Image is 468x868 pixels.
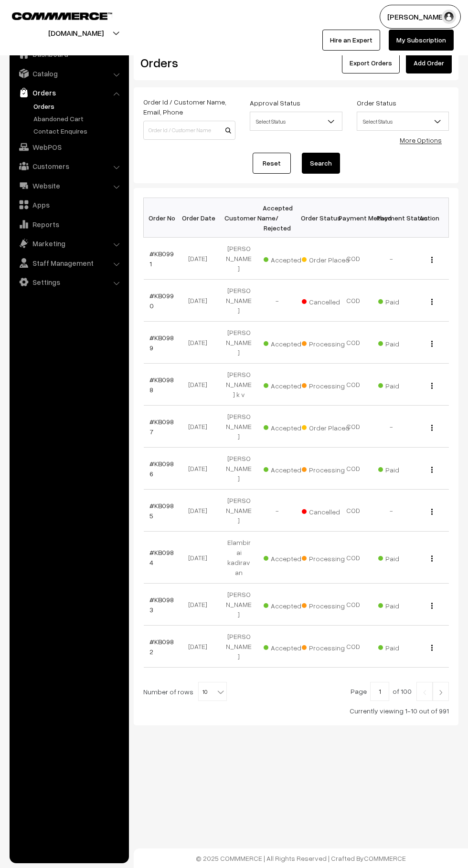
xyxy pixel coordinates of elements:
[181,406,220,448] td: [DATE]
[431,603,433,609] img: Menu
[364,854,406,862] a: COMMMERCE
[393,687,412,695] span: of 100
[380,5,461,29] button: [PERSON_NAME]…
[372,238,411,280] td: -
[264,336,311,349] span: Accepted
[334,406,372,448] td: COD
[149,418,174,436] a: #KB0987
[12,84,126,101] a: Orders
[334,448,372,490] td: COD
[378,378,426,391] span: Paid
[302,504,350,517] span: Cancelled
[199,682,226,701] span: 10
[12,177,126,194] a: Website
[31,126,126,136] a: Contact Enquires
[181,238,220,280] td: [DATE]
[258,490,296,532] td: -
[372,490,411,532] td: -
[431,467,433,473] img: Menu
[220,406,258,448] td: [PERSON_NAME]
[302,462,350,475] span: Processing
[431,341,433,347] img: Menu
[143,687,193,697] span: Number of rows
[334,490,372,532] td: COD
[334,626,372,668] td: COD
[302,640,350,653] span: Processing
[378,336,426,349] span: Paid
[220,584,258,626] td: [PERSON_NAME]
[220,238,258,280] td: [PERSON_NAME]
[258,280,296,322] td: -
[220,364,258,406] td: [PERSON_NAME] k v
[258,198,296,238] th: Accepted / Rejected
[220,532,258,584] td: Elambirai kadiravan
[144,198,182,238] th: Order No
[264,598,311,611] span: Accepted
[149,548,174,566] a: #KB0984
[334,280,372,322] td: COD
[378,462,426,475] span: Paid
[357,113,448,130] span: Select Status
[378,551,426,564] span: Paid
[296,198,334,238] th: Order Status
[149,638,174,656] a: #KB0982
[411,198,449,238] th: Action
[436,690,445,695] img: Right
[149,460,174,478] a: #KB0986
[15,21,137,45] button: [DOMAIN_NAME]
[181,364,220,406] td: [DATE]
[400,136,442,144] a: More Options
[220,322,258,364] td: [PERSON_NAME]
[12,65,126,82] a: Catalog
[149,334,174,352] a: #KB0989
[264,640,311,653] span: Accepted
[12,254,126,272] a: Staff Management
[220,448,258,490] td: [PERSON_NAME]
[431,555,433,562] img: Menu
[334,198,372,238] th: Payment Method
[12,216,126,233] a: Reports
[12,157,126,175] a: Customers
[431,645,433,651] img: Menu
[372,198,411,238] th: Payment Status
[334,584,372,626] td: COD
[140,55,234,70] h2: Orders
[181,198,220,238] th: Order Date
[442,10,456,24] img: user
[31,101,126,111] a: Orders
[31,114,126,124] a: Abandoned Cart
[406,52,452,73] a: Add Order
[12,235,126,252] a: Marketing
[181,448,220,490] td: [DATE]
[12,12,112,20] img: COMMMERCE
[357,112,449,131] span: Select Status
[12,138,126,156] a: WebPOS
[302,252,350,265] span: Order Placed
[322,30,380,51] a: Hire an Expert
[431,509,433,515] img: Menu
[143,121,235,140] input: Order Id / Customer Name / Customer Email / Customer Phone
[431,425,433,431] img: Menu
[334,364,372,406] td: COD
[181,584,220,626] td: [DATE]
[149,292,174,310] a: #KB0990
[357,98,396,108] label: Order Status
[149,502,174,520] a: #KB0985
[302,378,350,391] span: Processing
[378,294,426,307] span: Paid
[302,153,340,174] button: Search
[342,52,400,73] button: Export Orders
[378,598,426,611] span: Paid
[264,420,311,433] span: Accepted
[143,97,235,117] label: Order Id / Customer Name, Email, Phone
[181,626,220,668] td: [DATE]
[302,598,350,611] span: Processing
[351,687,367,695] span: Page
[250,113,341,130] span: Select Status
[431,299,433,305] img: Menu
[264,252,311,265] span: Accepted
[264,462,311,475] span: Accepted
[134,848,468,868] footer: © 2025 COMMMERCE | All Rights Reserved | Crafted By
[378,640,426,653] span: Paid
[181,322,220,364] td: [DATE]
